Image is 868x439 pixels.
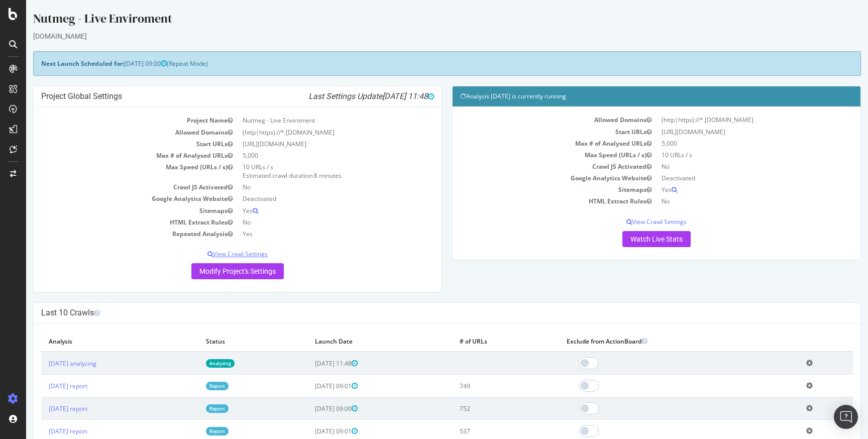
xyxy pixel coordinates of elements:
td: No [630,195,827,207]
a: Report [180,427,202,435]
td: No [630,161,827,172]
a: Analyzing [180,359,208,368]
span: [DATE] 09:00 [98,59,141,68]
td: HTML Extract Rules [15,216,211,228]
td: Google Analytics Website [434,172,630,184]
th: Launch Date [281,331,426,352]
td: Project Name [15,115,211,126]
div: [DOMAIN_NAME] [7,31,835,41]
p: View Crawl Settings [434,217,827,226]
td: Allowed Domains [434,114,630,126]
td: Sitemaps [434,184,630,195]
a: [DATE] analyzing [23,359,70,368]
td: Google Analytics Website [15,193,211,204]
h4: Analysis [DATE] is currently running [434,91,827,101]
td: 749 [426,375,533,397]
a: Report [180,404,202,413]
th: Status [172,331,282,352]
span: 8 minutes [288,171,315,180]
td: 752 [426,397,533,420]
h4: Last 10 Crawls [15,308,827,318]
td: [URL][DOMAIN_NAME] [630,126,827,138]
div: Open Intercom Messenger [834,405,858,429]
span: [DATE] 11:48 [356,91,408,101]
td: Deactivated [211,193,408,204]
span: [DATE] 09:00 [289,404,332,413]
div: (Repeat Mode) [7,51,835,76]
strong: Next Launch Scheduled for: [15,59,98,68]
td: Start URLs [15,138,211,150]
td: Sitemaps [15,205,211,216]
a: Report [180,382,202,390]
div: Nutmeg - Live Enviroment [7,10,835,31]
a: [DATE] report [23,404,61,413]
td: (http|https)://*.[DOMAIN_NAME] [630,114,827,126]
td: Allowed Domains [15,127,211,138]
span: [DATE] 09:01 [289,382,332,390]
h4: Project Global Settings [15,91,408,101]
i: Last Settings Update [282,91,408,101]
a: Watch Live Stats [596,231,665,247]
td: Deactivated [630,172,827,184]
th: Analysis [15,331,172,352]
a: [DATE] report [23,382,61,390]
td: 5,000 [630,138,827,149]
td: 10 URLs / s [630,149,827,161]
td: 5,000 [211,150,408,161]
td: HTML Extract Rules [434,195,630,207]
td: Nutmeg - Live Enviroment [211,115,408,126]
th: Exclude from ActionBoard [533,331,773,352]
td: Crawl JS Activated [15,181,211,193]
a: [DATE] report [23,427,61,435]
td: Yes [211,228,408,240]
td: Yes [630,184,827,195]
td: Crawl JS Activated [434,161,630,172]
td: Max # of Analysed URLs [434,138,630,149]
td: (http|https)://*.[DOMAIN_NAME] [211,127,408,138]
p: View Crawl Settings [15,250,408,258]
a: Modify Project's Settings [165,263,258,279]
td: [URL][DOMAIN_NAME] [211,138,408,150]
span: [DATE] 09:01 [289,427,332,435]
td: Max Speed (URLs / s) [15,161,211,181]
span: [DATE] 11:48 [289,359,332,368]
td: Start URLs [434,126,630,138]
td: No [211,181,408,193]
td: 10 URLs / s Estimated crawl duration: [211,161,408,181]
td: No [211,216,408,228]
td: Repeated Analysis [15,228,211,240]
td: Yes [211,205,408,216]
td: Max # of Analysed URLs [15,150,211,161]
td: Max Speed (URLs / s) [434,149,630,161]
th: # of URLs [426,331,533,352]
